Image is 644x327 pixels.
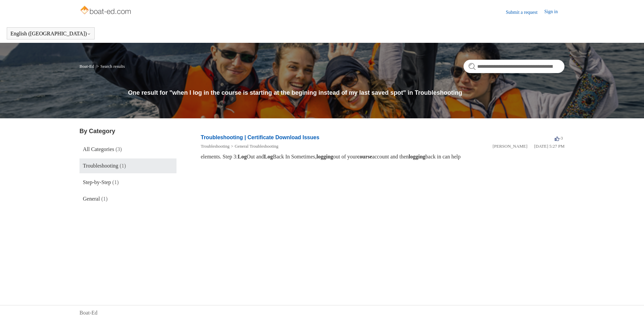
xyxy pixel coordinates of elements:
[79,175,176,190] a: Step-by-Step (1)
[83,163,118,169] span: Troubleshooting
[79,158,176,173] a: Troubleshooting (1)
[112,179,119,185] span: (1)
[128,88,565,97] h1: One result for "when I log in the course is starting at the begining instead of my last saved spo...
[201,135,319,140] a: Troubleshooting | Certificate Download Issues
[555,136,563,141] span: -3
[116,146,122,152] span: (3)
[79,142,176,157] a: All Categories (3)
[544,8,565,16] a: Sign in
[101,196,108,202] span: (1)
[357,154,372,159] em: course
[83,196,100,202] span: General
[534,144,565,149] time: 01/05/2024, 17:27
[120,163,126,169] span: (1)
[492,143,527,150] li: [PERSON_NAME]
[201,144,229,149] a: Troubleshooting
[201,153,565,161] div: elements. Step 3: Out and Back In Sometimes, out of your account and then back in can help
[317,154,333,159] em: logging
[409,154,425,159] em: logging
[79,309,97,317] a: Boat-Ed
[201,143,229,150] li: Troubleshooting
[79,64,95,69] li: Boat-Ed
[79,127,176,136] h3: By Category
[229,143,278,150] li: General Troubleshooting
[238,154,247,159] em: Log
[621,304,639,322] div: Live chat
[79,4,133,18] img: Boat-Ed Help Center home page
[83,146,114,152] span: All Categories
[463,60,565,73] input: Search
[83,179,111,185] span: Step-by-Step
[264,154,273,159] em: Log
[79,191,176,206] a: General (1)
[506,9,544,16] a: Submit a request
[79,64,94,69] a: Boat-Ed
[95,64,125,69] li: Search results
[235,144,279,149] a: General Troubleshooting
[10,31,91,37] button: English ([GEOGRAPHIC_DATA])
